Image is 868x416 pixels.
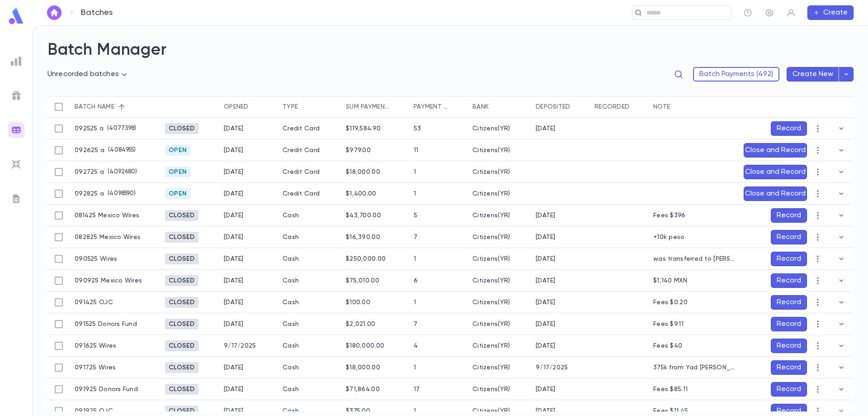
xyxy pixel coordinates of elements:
div: 17 [414,386,420,393]
div: 9/16/2025 [224,320,244,328]
div: 1 [414,168,416,176]
span: Closed [165,277,198,284]
div: Deposited [536,96,571,118]
img: batches_gradient.0a22e14384a92aa4cd678275c0c39cc4.svg [11,124,22,135]
button: Record [771,360,807,375]
div: Closed 9/16/2025 [165,319,198,330]
button: Create [807,5,854,20]
div: 9/10/2025 [224,277,244,284]
p: 091625 Wires [75,342,116,349]
p: Fees $40 [653,342,682,349]
div: 9/27/2025 [224,168,244,176]
p: ( 4084955 ) [104,146,136,155]
div: $1,400.00 [346,190,377,197]
button: Sort [449,100,463,114]
div: Type [283,96,298,118]
div: 9/17/2025 [536,364,568,371]
div: Citizens(YR) [472,168,510,176]
button: Sort [629,100,644,114]
div: Cash [278,357,341,378]
div: 7 [414,320,417,328]
div: 1 [414,255,416,263]
button: Sort [114,100,129,114]
div: $18,000.00 [346,168,380,176]
div: Cash [278,205,341,226]
div: 9/18/2025 [224,364,244,371]
div: Closed 9/26/2025 [165,123,198,134]
div: 9/25/2025 [536,125,556,132]
div: Closed 8/20/2025 [165,210,198,221]
span: Closed [165,364,198,371]
button: Sort [390,100,405,114]
div: Note [653,96,670,118]
div: 8/29/2025 [224,234,244,241]
span: Closed [165,234,198,241]
button: Sort [298,100,312,114]
div: $375.00 [346,407,370,415]
p: 092825 a [75,190,104,197]
div: Closed 9/25/2025 [165,297,198,308]
img: imports_grey.530a8a0e642e233f2baf0ef88e8c9fcb.svg [11,159,22,170]
div: $71,864.00 [346,386,380,393]
div: Batch name [70,96,160,118]
p: 091925 Donors Fund [75,386,138,393]
div: 1 [414,299,416,306]
div: 8/19/2025 [224,212,244,219]
p: ( 4098590 ) [104,189,136,198]
div: 1 [414,190,416,197]
div: 1 [414,364,416,371]
div: Bank [468,96,531,118]
div: Closed 9/11/2025 [165,253,198,264]
p: Fees $11.45 [653,407,688,415]
div: Note [649,96,739,118]
p: was transferred to Ohr Meir [653,255,735,263]
div: 4 [414,342,418,349]
button: Record [771,339,807,353]
div: Citizens(YR) [472,342,510,349]
p: Fees $0.20 [653,299,688,306]
p: 091525 Donors Fund [75,320,137,328]
div: 9/26/2025 [224,147,244,154]
div: Citizens(YR) [472,299,510,306]
button: Sort [571,100,585,114]
span: Closed [165,407,198,415]
span: Open [165,168,190,176]
div: Credit Card [278,183,341,205]
p: 091925 OJC [75,407,113,415]
div: Cash [278,335,341,357]
div: Citizens(YR) [472,277,510,284]
span: Closed [165,299,198,306]
button: Sort [249,100,263,114]
button: Close and Record [744,165,807,179]
div: 9/10/2025 [224,255,244,263]
div: 9/25/2025 [224,299,244,306]
span: Closed [165,320,198,328]
div: 9/21/2025 [224,386,244,393]
div: Batch name [75,96,114,118]
div: Citizens(YR) [472,364,510,371]
img: reports_grey.c525e4749d1bce6a11f5fe2a8de1b229.svg [11,56,22,67]
span: Unrecorded batches [47,71,119,78]
div: Citizens(YR) [472,386,510,393]
p: Fees $396 [653,212,686,219]
span: Closed [165,212,198,219]
div: Unrecorded batches [47,67,130,81]
div: Cash [278,248,341,270]
button: Sort [489,100,503,114]
div: Credit Card [278,139,341,161]
p: 082825 Mexico Wires [75,234,141,241]
div: 9/15/2025 [536,320,556,328]
p: ( 4092680 ) [104,167,137,177]
div: 9/9/2025 [536,277,556,284]
h2: Batch Manager [47,40,854,60]
div: $979.00 [346,147,371,154]
div: $119,584.90 [346,125,381,132]
p: Fees $9.11 [653,320,684,328]
div: Opened [224,96,249,118]
span: Closed [165,386,198,393]
div: 9/16/2025 [536,342,556,349]
div: 53 [414,125,421,132]
p: 091725 Wires [75,364,116,371]
div: Closed 9/21/2025 [165,384,198,395]
button: Create New [787,67,839,81]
